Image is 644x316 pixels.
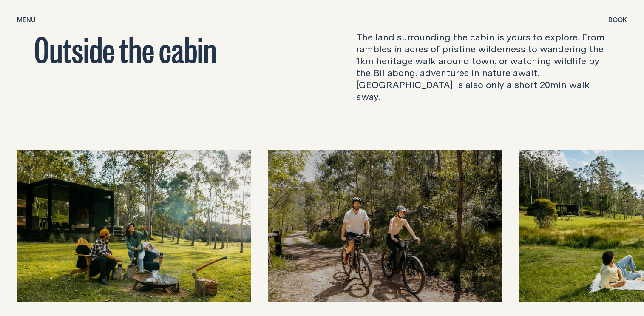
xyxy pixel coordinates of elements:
span: Menu [17,17,36,23]
h2: Outside the cabin [34,31,288,65]
span: Book [608,17,627,23]
button: show menu [17,15,36,26]
p: The land surrounding the cabin is yours to explore. From rambles in acres of pristine wilderness ... [356,31,610,102]
button: show booking tray [608,15,627,26]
